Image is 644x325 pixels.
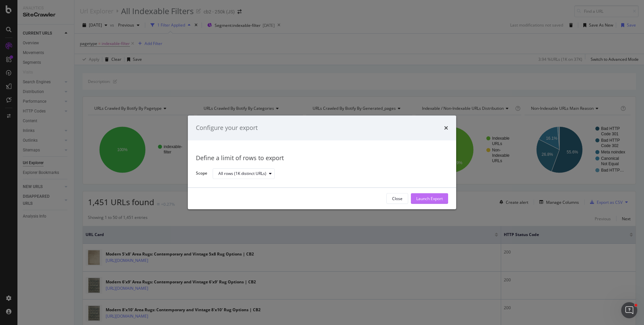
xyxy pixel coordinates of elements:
div: Configure your export [196,124,258,132]
div: All rows (1K distinct URLs) [218,172,266,176]
div: Define a limit of rows to export [196,154,448,162]
div: Launch Export [416,196,443,201]
button: Close [386,193,408,204]
button: Launch Export [411,193,448,204]
iframe: Intercom live chat [621,302,637,318]
div: times [444,124,448,132]
label: Scope [196,171,207,178]
button: All rows (1K distinct URLs) [213,168,275,179]
div: modal [188,115,456,209]
div: Close [392,196,402,201]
